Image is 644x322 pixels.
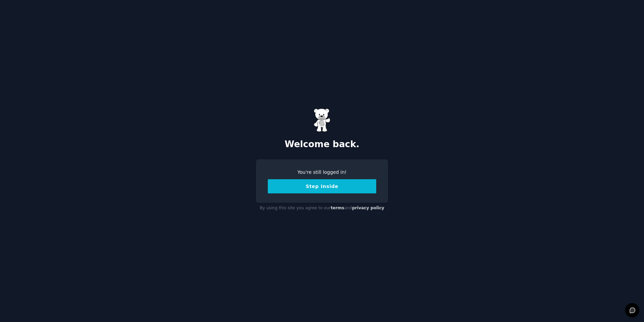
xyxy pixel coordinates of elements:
[256,203,388,214] div: By using this site you agree to our and
[268,179,376,193] button: Step Inside
[268,184,376,189] a: Step Inside
[331,206,344,210] a: terms
[256,139,388,150] h2: Welcome back.
[352,206,384,210] a: privacy policy
[314,108,330,132] img: Gummy Bear
[268,169,376,176] div: You're still logged in!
